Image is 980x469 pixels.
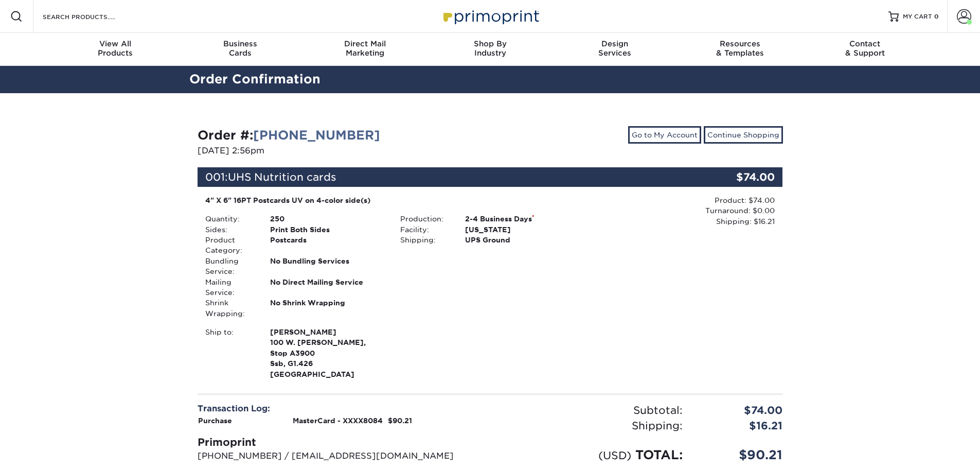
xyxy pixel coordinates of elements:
p: [PHONE_NUMBER] / [EMAIL_ADDRESS][DOMAIN_NAME] [198,450,483,462]
div: $16.21 [690,418,791,433]
div: Bundling Service: [198,256,262,277]
div: & Support [803,39,928,58]
div: & Templates [678,39,803,58]
div: $74.00 [685,167,783,187]
img: Primoprint [439,5,542,27]
div: Mailing Service: [198,277,262,298]
span: UHS Nutrition cards [228,171,336,183]
div: Sides: [198,224,262,235]
div: Transaction Log: [198,403,483,415]
div: Product Category: [198,235,262,256]
div: UPS Ground [457,235,587,245]
span: Direct Mail [302,39,427,48]
div: Product: $74.00 Turnaround: $0.00 Shipping: $16.21 [587,195,775,227]
span: TOTAL: [635,447,683,462]
a: View AllProducts [53,33,178,66]
span: Ssb, G1.426 [270,358,385,369]
div: No Direct Mailing Service [262,277,393,298]
strong: Purchase [198,416,232,425]
small: (USD) [598,449,631,462]
div: Primoprint [198,435,483,450]
div: Facility: [393,224,457,235]
a: BusinessCards [177,33,302,66]
strong: [GEOGRAPHIC_DATA] [270,327,385,378]
span: Shop By [427,39,553,48]
strong: MasterCard - XXXX8084 [293,416,383,425]
div: $90.21 [690,446,791,464]
a: DesignServices [553,33,678,66]
div: Products [53,39,178,58]
input: SEARCH PRODUCTS..... [42,10,142,23]
div: Shipping: [393,235,457,245]
a: Resources& Templates [678,33,803,66]
strong: $90.21 [388,416,412,425]
a: Shop ByIndustry [427,33,553,66]
div: Ship to: [198,327,262,379]
a: Go to My Account [628,126,701,144]
span: Business [177,39,302,48]
span: 100 W. [PERSON_NAME], Stop A3900 [270,337,385,358]
div: Postcards [262,235,393,256]
div: [US_STATE] [457,224,587,235]
div: 2-4 Business Days [457,214,587,224]
div: Shipping: [490,418,690,433]
span: [PERSON_NAME] [270,327,385,337]
div: Quantity: [198,214,262,224]
span: Contact [803,39,928,48]
div: Cards [177,39,302,58]
a: Contact& Support [803,33,928,66]
div: 250 [262,214,393,224]
span: View All [53,39,178,48]
a: [PHONE_NUMBER] [253,128,380,143]
a: Direct MailMarketing [302,33,427,66]
div: Industry [427,39,553,58]
div: Marketing [302,39,427,58]
div: Print Both Sides [262,224,393,235]
div: No Bundling Services [262,256,393,277]
div: 4" X 6" 16PT Postcards UV on 4-color side(s) [205,195,580,205]
span: Design [553,39,678,48]
span: 0 [934,13,939,20]
div: No Shrink Wrapping [262,298,393,319]
span: MY CART [903,12,932,21]
p: [DATE] 2:56pm [198,145,483,157]
h2: Order Confirmation [182,70,799,89]
a: Continue Shopping [704,126,783,144]
span: Resources [678,39,803,48]
div: 001: [198,167,685,187]
div: Production: [393,214,457,224]
div: Subtotal: [490,403,690,418]
div: $74.00 [690,403,791,418]
strong: Order #: [198,128,380,143]
div: Services [553,39,678,58]
div: Shrink Wrapping: [198,298,262,319]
